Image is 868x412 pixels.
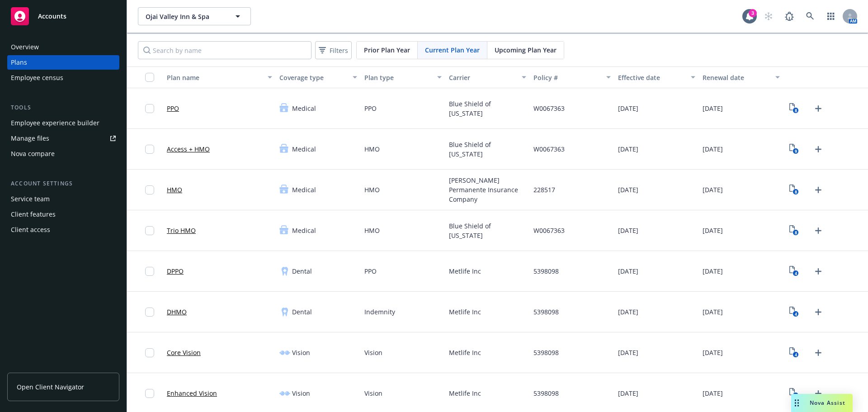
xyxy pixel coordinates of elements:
a: Plans [7,55,119,70]
span: [DATE] [703,226,723,235]
a: Upload Plan Documents [811,183,826,197]
a: Switch app [822,7,840,25]
div: 3 [749,9,757,17]
div: Account settings [7,179,119,188]
span: Prior Plan Year [364,45,410,55]
span: [DATE] [703,388,723,398]
div: Renewal date [703,73,770,82]
input: Toggle Row Selected [145,267,154,276]
button: Carrier [445,66,530,88]
span: [DATE] [618,226,638,235]
span: [DATE] [703,348,723,357]
input: Toggle Row Selected [145,308,154,317]
span: Medical [292,226,316,235]
input: Toggle Row Selected [145,145,154,154]
a: DPPO [167,266,184,276]
div: Carrier [449,73,516,82]
span: Nova Assist [810,399,845,407]
div: Manage files [11,131,49,146]
span: Medical [292,185,316,194]
span: Vision [292,348,310,357]
input: Search by name [138,41,311,59]
a: Search [801,7,819,25]
span: [DATE] [618,388,638,398]
input: Toggle Row Selected [145,226,154,235]
a: Upload Plan Documents [811,264,826,279]
div: Service team [11,192,50,206]
input: Toggle Row Selected [145,185,154,194]
input: Toggle Row Selected [145,104,154,113]
span: W0067363 [533,144,565,154]
span: 5398098 [533,307,559,317]
span: Filters [317,44,350,57]
span: HMO [364,144,380,154]
a: Service team [7,192,119,206]
a: View Plan Documents [787,183,802,197]
div: Nova compare [11,147,55,161]
div: Plan type [364,73,432,82]
span: [DATE] [703,185,723,194]
span: [DATE] [703,144,723,154]
span: [DATE] [618,104,638,113]
text: 8 [795,230,797,236]
a: Core Vision [167,348,201,357]
text: 9 [795,148,797,154]
div: Client access [11,223,50,237]
a: Access + HMO [167,144,210,154]
span: Indemnity [364,307,395,317]
input: Toggle Row Selected [145,389,154,398]
span: Current Plan Year [425,45,480,55]
text: 8 [795,108,797,114]
div: Tools [7,103,119,112]
a: View Plan Documents [787,346,802,360]
a: Nova compare [7,147,119,161]
div: Coverage type [279,73,347,82]
button: Plan name [163,66,276,88]
input: Toggle Row Selected [145,348,154,357]
button: Filters [315,41,352,59]
span: Ojai Valley Inn & Spa [146,12,224,21]
span: [PERSON_NAME] Permanente Insurance Company [449,175,526,204]
span: HMO [364,226,380,235]
span: Open Client Navigator [17,382,84,392]
span: Vision [364,388,382,398]
text: 4 [795,270,797,276]
div: Effective date [618,73,685,82]
span: W0067363 [533,104,565,113]
span: Accounts [38,13,66,20]
a: View Plan Documents [787,305,802,319]
a: Start snowing [759,7,778,25]
span: PPO [364,104,377,113]
span: [DATE] [618,307,638,317]
input: Select all [145,73,154,82]
span: W0067363 [533,226,565,235]
a: HMO [167,185,182,194]
span: Metlife Inc [449,348,481,357]
span: HMO [364,185,380,194]
a: Trio HMO [167,226,196,235]
div: Drag to move [791,394,802,412]
span: PPO [364,266,377,276]
span: Blue Shield of [US_STATE] [449,140,526,159]
text: 4 [795,352,797,358]
div: Overview [11,40,39,54]
text: 4 [795,311,797,317]
span: 228517 [533,185,555,194]
span: 5398098 [533,266,559,276]
span: [DATE] [703,307,723,317]
a: Upload Plan Documents [811,223,826,238]
a: View Plan Documents [787,386,802,401]
span: Metlife Inc [449,388,481,398]
a: Upload Plan Documents [811,142,826,156]
a: Enhanced Vision [167,388,217,398]
a: Upload Plan Documents [811,101,826,116]
a: DHMO [167,307,187,317]
div: Client features [11,207,56,222]
a: Client features [7,207,119,222]
span: Filters [330,46,348,55]
span: Vision [364,348,382,357]
span: [DATE] [618,348,638,357]
a: Manage files [7,131,119,146]
span: Blue Shield of [US_STATE] [449,99,526,118]
span: Dental [292,266,312,276]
